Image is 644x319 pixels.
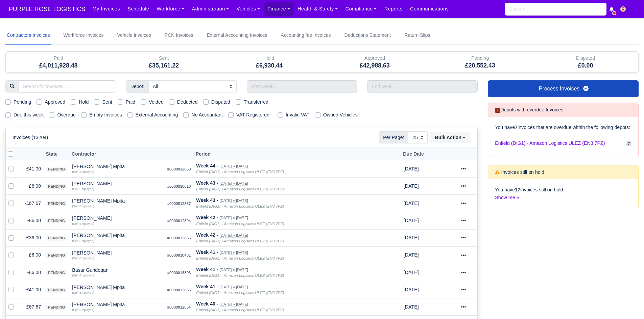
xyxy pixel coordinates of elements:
a: Accounting fee Invoices [280,26,332,45]
td: -£67.67 [19,195,44,212]
i: Enfield (DIG1) - Amazon Logistics ULEZ (EN3 7PZ) [196,222,284,226]
small: (Self-Employed) [72,239,94,243]
strong: Week 41 - [196,267,218,272]
a: Workforce Invoices [62,26,105,45]
span: 1 month from now [404,270,419,275]
small: #0000012854 [167,305,191,309]
span: pending [46,305,67,310]
i: Enfield (DIG1) - Amazon Logistics ULEZ (EN3 7PZ) [196,256,284,260]
label: Sent [102,98,112,106]
div: [PERSON_NAME] Mpita [72,285,162,290]
small: (Self-Employed) [72,170,94,174]
td: -£41.00 [19,160,44,178]
label: Owned Vehicles [323,111,358,119]
strong: Week 42 - [196,232,218,238]
td: -£67.67 [19,298,44,316]
strong: 7 [515,125,518,130]
small: #0000012855 [167,288,191,292]
span: 1 [495,108,500,113]
strong: Week 43 - [196,197,218,203]
label: Pending [14,98,31,106]
span: pending [46,184,67,189]
label: Paid [126,98,136,106]
span: pending [46,218,67,223]
span: 7 [626,141,631,146]
small: #0000012858 [167,167,191,171]
small: #0000012856 [167,236,191,240]
td: -£6.00 [19,178,44,195]
span: Depot: [126,80,149,92]
label: Disputed [211,98,230,106]
strong: 17 [515,187,520,192]
a: Reports [381,2,406,16]
th: Contractor [69,148,164,160]
div: Approved [322,52,427,72]
div: [PERSON_NAME] Mpita [72,302,162,307]
label: VAT Registered [236,111,269,119]
div: [PERSON_NAME] Mpita [72,164,162,169]
input: Search for invoices... [19,80,116,92]
a: Communications [406,2,453,16]
th: State [44,148,69,160]
div: Pending [432,54,528,62]
span: 2 months from now [404,183,419,189]
div: You have invoices still on hold [488,179,638,208]
a: PURPLE ROSE LOGISTICS [5,3,89,16]
strong: Week 44 - [196,163,218,168]
span: Enfield (DIG1) - Amazon Logistics ULEZ (EN3 7PZ) [495,139,605,147]
h5: £35,161.22 [116,62,212,69]
div: [PERSON_NAME] Mpita [72,198,162,203]
span: 2 months from now [404,166,419,171]
h5: £6,930.44 [222,62,317,69]
div: Hold [222,54,317,62]
td: -£6.00 [19,246,44,264]
small: #0000010431 [167,253,191,257]
span: PURPLE ROSE LOGISTICS [5,2,89,16]
span: pending [46,201,67,206]
a: Schedule [124,2,153,16]
label: Hold [79,98,89,106]
label: Transferred [244,98,268,106]
td: -£36.00 [19,229,44,246]
small: (Self-Employed) [72,222,94,225]
button: Bulk Action [430,132,471,143]
small: #0000012894 [167,219,191,223]
div: [PERSON_NAME] [72,181,162,186]
a: External Accounting Invoices [206,26,269,45]
td: -£6.00 [19,264,44,281]
a: My Invoices [89,2,124,16]
span: 1 month from now [404,235,419,240]
i: Enfield (DIG1) - Amazon Logistics ULEZ (EN3 7PZ) [196,204,284,208]
a: PCN Invoices [163,26,195,45]
div: Hold [217,52,322,72]
strong: Week 40 - [196,301,218,307]
label: Due this week [14,111,44,119]
i: Enfield (DIG1) - Amazon Logistics ULEZ (EN3 7PZ) [196,170,284,174]
label: No Accountant [191,111,223,119]
h6: Depots with overdue Invoices [495,107,563,113]
div: Sent [116,54,212,62]
a: Finance [264,2,294,16]
small: (Self-Employed) [72,257,94,260]
div: Paid [6,52,111,72]
small: [DATE] » [DATE] [220,198,248,203]
a: Deductions Statement [343,26,392,45]
a: Vehicle Invoices [116,26,152,45]
span: 1 month from now [404,218,419,223]
small: #0000010616 [167,184,191,188]
span: 2 months from now [404,201,419,206]
div: [PERSON_NAME] [72,250,162,255]
label: Approved [45,98,65,106]
div: [PERSON_NAME] [72,216,162,220]
small: [DATE] » [DATE] [220,164,248,168]
small: [DATE] » [DATE] [220,181,248,186]
div: [PERSON_NAME] Mpita [72,233,162,238]
label: Deducted [177,98,198,106]
a: Vehicles [233,2,264,16]
small: [DATE] » [DATE] [220,250,248,255]
small: (Self-Employed) [72,205,94,208]
small: [DATE] » [DATE] [220,233,248,238]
